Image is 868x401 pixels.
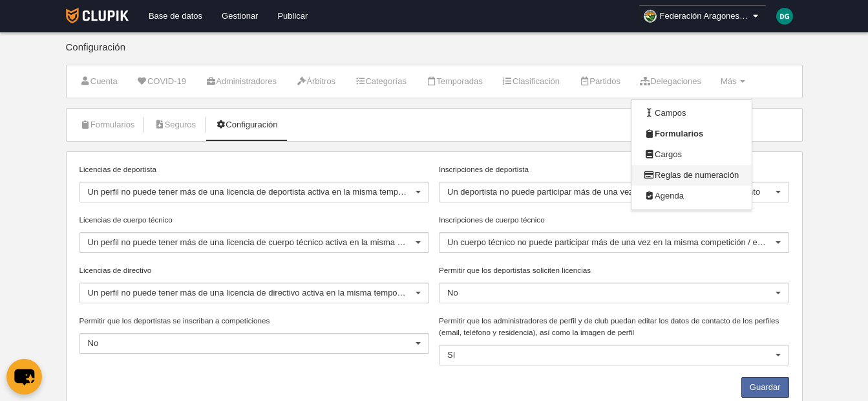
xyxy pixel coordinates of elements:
a: Clasificación [495,72,567,91]
span: Un perfil no puede tener más de una licencia de cuerpo técnico activa en la misma temporada [88,237,438,247]
a: Temporadas [419,72,490,91]
a: Categorías [348,72,414,91]
div: Configuración [66,42,803,65]
span: No [447,288,458,298]
a: Más [714,72,752,91]
label: Inscripciones de cuerpo técnico [439,214,789,226]
label: Inscripciones de deportista [439,164,789,175]
label: Permitir que los deportistas soliciten licencias [439,265,789,276]
a: Configuración [208,115,284,135]
a: Delegaciones [633,72,708,91]
a: Agenda [631,186,752,206]
span: Un perfil no puede tener más de una licencia de directivo activa en la misma temporada [88,288,414,298]
a: Formularios [631,124,752,144]
label: Permitir que los administradores de perfil y de club puedan editar los datos de contacto de los p... [439,315,789,338]
span: Sí [447,350,455,360]
label: Licencias de deportista [79,164,430,175]
img: c2l6ZT0zMHgzMCZmcz05JnRleHQ9REcmYmc9MDA4OTdi.png [776,8,793,25]
label: Licencias de cuerpo técnico [79,214,430,226]
span: Un deportista no puede participar más de una vez en la misma competición / evento [447,187,760,197]
a: Campos [631,103,752,124]
a: Cargos [631,144,752,165]
a: Seguros [147,115,203,135]
a: Reglas de numeración [631,165,752,186]
a: Partidos [572,72,628,91]
span: Un cuerpo técnico no puede participar más de una vez en la misma competición / evento [447,237,778,247]
button: Guardar [741,377,789,398]
label: Permitir que los deportistas se inscriban a competiciones [79,315,430,327]
span: Más [721,76,737,86]
a: Cuenta [73,72,125,91]
a: Administradores [198,72,284,91]
a: Federación Aragonesa de Pelota [639,5,767,27]
a: COVID-19 [130,72,193,91]
a: Árbitros [289,72,343,91]
label: Licencias de directivo [79,265,430,276]
img: OaNUqngkLdpN.30x30.jpg [644,10,657,23]
img: Clupik [66,8,129,23]
span: No [88,338,99,348]
span: Un perfil no puede tener más de una licencia de deportista activa en la misma temporada [88,187,420,197]
a: Formularios [73,115,142,135]
button: chat-button [6,359,42,395]
span: Federación Aragonesa de Pelota [660,10,750,23]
